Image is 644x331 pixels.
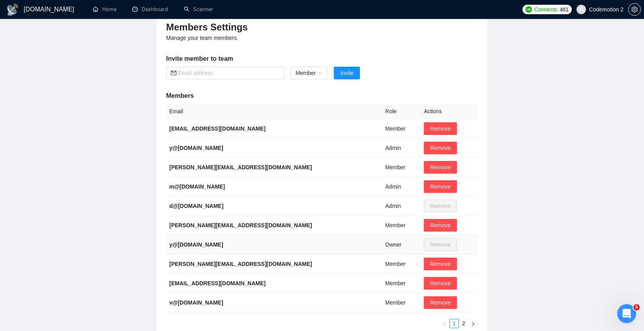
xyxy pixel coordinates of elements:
td: Admin [382,196,421,216]
a: homeHome [93,6,116,13]
b: d@[DOMAIN_NAME] [169,203,223,209]
li: 1 [449,319,459,328]
span: Member [296,67,323,79]
a: setting [628,6,641,13]
input: Email address [178,69,280,77]
a: 1 [450,319,459,328]
b: y@[DOMAIN_NAME] [169,241,223,248]
span: Remove [430,260,451,268]
a: 2 [459,319,468,328]
span: Connects: [534,5,558,14]
span: Remove [430,163,451,172]
span: 461 [560,5,568,14]
span: mail [171,70,176,76]
span: right [471,322,476,326]
span: Remove [430,221,451,230]
button: Remove [424,219,457,232]
b: y@[DOMAIN_NAME] [169,145,223,151]
td: Member [382,216,421,235]
button: Remove [424,180,457,193]
b: [EMAIL_ADDRESS][DOMAIN_NAME] [169,280,266,286]
th: Actions [421,104,478,119]
button: Remove [424,142,457,154]
b: [PERSON_NAME][EMAIL_ADDRESS][DOMAIN_NAME] [169,164,312,170]
img: upwork-logo.png [526,6,532,13]
button: Remove [424,161,457,174]
td: Admin [382,177,421,196]
td: Member [382,254,421,274]
span: Remove [430,144,451,152]
button: Remove [424,296,457,309]
img: logo [6,4,19,16]
button: right [468,319,478,328]
h5: Invite member to team [166,54,478,64]
li: Next Page [468,319,478,328]
a: dashboardDashboard [132,6,168,13]
h5: Members [166,91,478,101]
span: Remove [430,124,451,133]
th: Role [382,104,421,119]
td: Member [382,293,421,312]
h3: Members Settings [166,21,478,34]
td: Owner [382,235,421,254]
span: Remove [430,279,451,288]
button: left [440,319,449,328]
button: Remove [424,122,457,135]
span: Manage your team members. [166,35,238,41]
b: [PERSON_NAME][EMAIL_ADDRESS][DOMAIN_NAME] [169,261,312,267]
li: 2 [459,319,468,328]
span: user [578,7,584,12]
td: Member [382,119,421,138]
b: m@[DOMAIN_NAME] [169,183,225,190]
button: Remove [424,258,457,270]
button: Remove [424,277,457,290]
td: Member [382,274,421,293]
span: Remove [430,298,451,307]
iframe: Intercom live chat [617,304,636,323]
span: 5 [633,304,640,310]
span: setting [629,6,640,13]
span: Invite [340,69,353,77]
b: v@[DOMAIN_NAME] [169,299,223,306]
th: Email [166,104,382,119]
b: [EMAIL_ADDRESS][DOMAIN_NAME] [169,125,266,132]
span: Remove [430,182,451,191]
b: [PERSON_NAME][EMAIL_ADDRESS][DOMAIN_NAME] [169,222,312,228]
td: Admin [382,138,421,158]
a: searchScanner [184,6,213,13]
td: Member [382,158,421,177]
button: setting [628,3,641,16]
button: Invite [334,67,359,79]
span: left [442,322,447,326]
li: Previous Page [440,319,449,328]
